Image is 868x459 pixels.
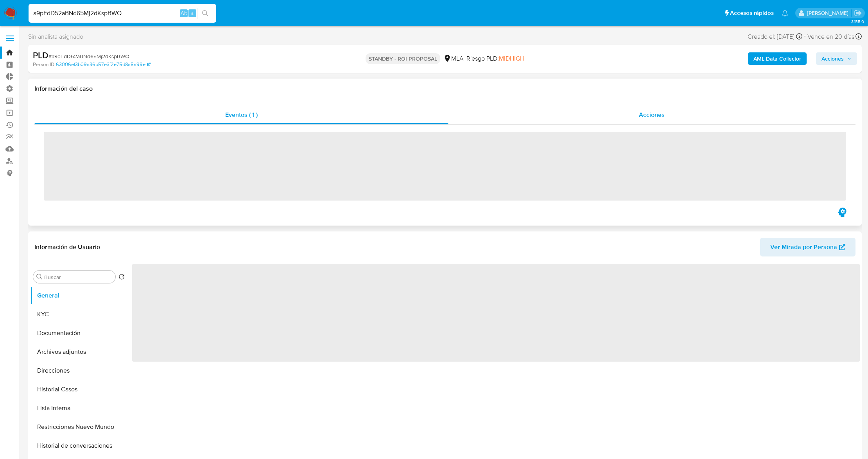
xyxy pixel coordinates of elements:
span: Alt [181,9,187,17]
button: AML Data Collector [748,52,807,65]
button: Buscar [36,274,43,280]
button: KYC [30,305,128,324]
button: Acciones [816,52,857,65]
button: Documentación [30,324,128,342]
h1: Información de Usuario [34,243,100,251]
span: MIDHIGH [499,54,524,63]
p: leandro.caroprese@mercadolibre.com [807,9,851,17]
span: # a9pFdD52aBNd65Mj2dKspBWQ [48,52,129,60]
b: AML Data Collector [753,52,801,65]
p: STANDBY - ROI PROPOSAL [366,53,440,64]
button: Historial Casos [30,380,128,399]
span: ‌ [132,264,860,362]
a: 63006ef3b09a36b57e3f2e75d8a5a99e [56,61,151,68]
button: Historial de conversaciones [30,436,128,455]
span: - [804,31,806,42]
button: Restricciones Nuevo Mundo [30,418,128,436]
span: Eventos ( 1 ) [225,110,258,119]
span: ‌ [44,132,846,201]
h1: Información del caso [34,85,855,93]
button: Lista Interna [30,399,128,418]
button: Direcciones [30,361,128,380]
span: Sin analista asignado [28,32,83,41]
span: Ver Mirada por Persona [770,238,837,256]
input: Buscar usuario o caso... [29,8,216,18]
span: Acciones [639,110,665,119]
b: PLD [33,49,48,61]
a: Notificaciones [782,10,788,16]
span: Acciones [821,52,844,65]
div: MLA [443,54,463,63]
b: Person ID [33,61,54,68]
button: General [30,286,128,305]
span: s [191,9,194,17]
input: Buscar [44,274,112,281]
button: search-icon [197,8,213,19]
a: Salir [854,9,862,17]
span: Vence en 20 días [807,32,854,41]
span: Riesgo PLD: [466,54,524,63]
button: Volver al orden por defecto [118,274,125,282]
span: Accesos rápidos [730,9,774,17]
button: Ver Mirada por Persona [760,238,855,256]
button: Archivos adjuntos [30,342,128,361]
div: Creado el: [DATE] [748,31,802,42]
